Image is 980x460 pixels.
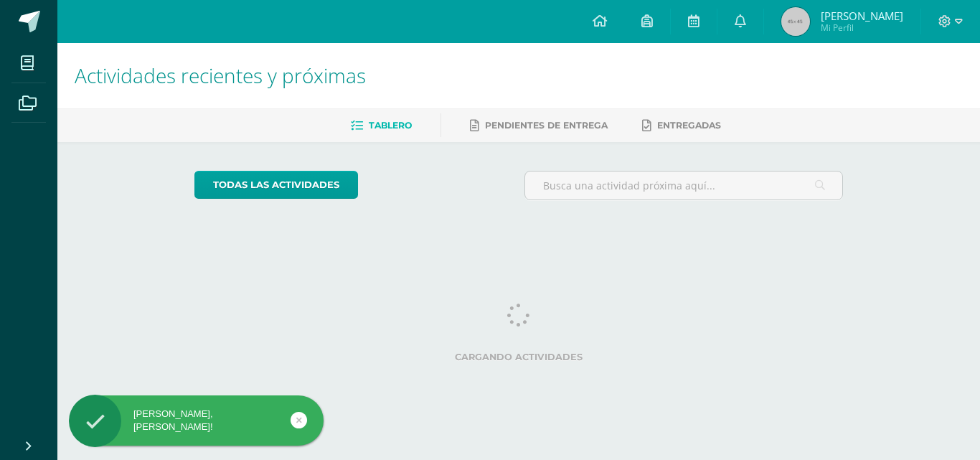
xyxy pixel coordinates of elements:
a: Pendientes de entrega [470,114,608,137]
div: [PERSON_NAME], [PERSON_NAME]! [69,408,324,433]
span: [PERSON_NAME] [821,9,903,23]
img: 45x45 [781,7,810,36]
span: Pendientes de entrega [485,120,608,131]
span: Tablero [369,120,412,131]
a: Entregadas [642,114,721,137]
span: Mi Perfil [821,22,903,34]
label: Cargando actividades [194,352,844,362]
span: Entregadas [657,120,721,131]
a: todas las Actividades [194,171,358,199]
a: Tablero [351,114,412,137]
input: Busca una actividad próxima aquí... [525,172,843,200]
span: Actividades recientes y próximas [75,62,366,89]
